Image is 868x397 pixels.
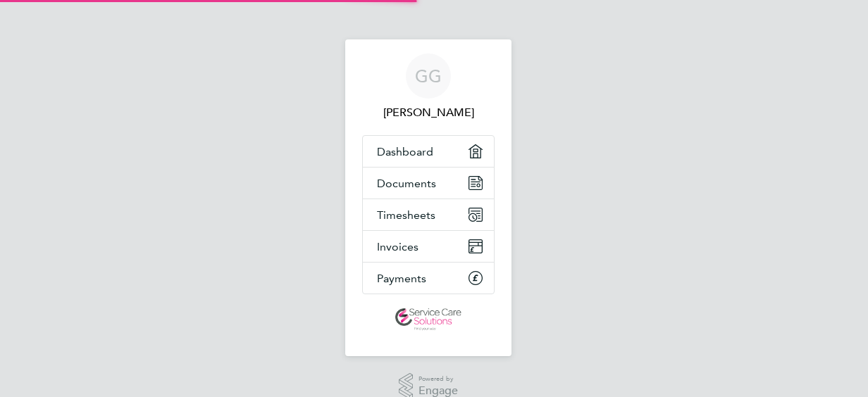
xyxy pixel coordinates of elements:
a: Invoices [363,231,494,262]
a: Documents [363,168,494,198]
span: Grace Guest [362,104,495,121]
a: Dashboard [363,136,494,167]
a: GG[PERSON_NAME] [362,53,495,121]
span: Engage [418,385,458,397]
span: Invoices [377,240,418,253]
a: Timesheets [363,199,494,230]
nav: Main navigation [345,39,512,356]
span: Dashboard [377,145,433,158]
span: Powered by [418,373,458,385]
a: Go to home page [362,308,495,331]
span: GG [415,67,442,85]
span: Timesheets [377,208,435,222]
span: Payments [377,272,426,285]
span: Documents [377,177,436,190]
a: Payments [363,263,494,294]
img: servicecare-logo-retina.png [395,308,461,331]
